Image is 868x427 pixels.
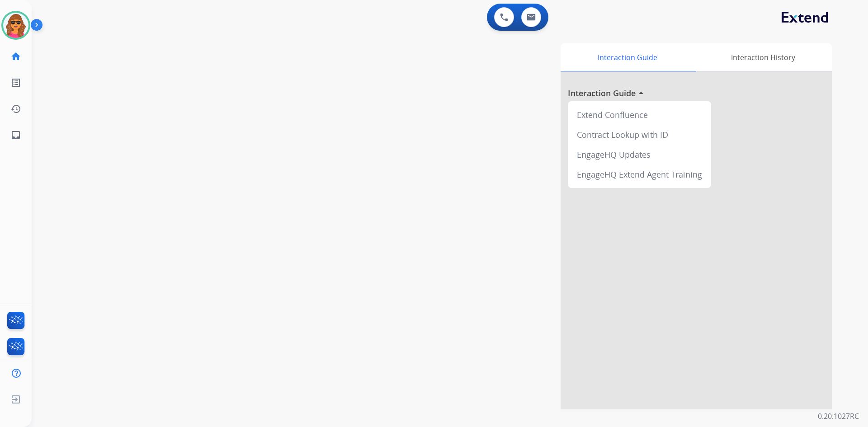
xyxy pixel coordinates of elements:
div: EngageHQ Extend Agent Training [571,164,708,184]
div: Interaction Guide [561,43,694,71]
mat-icon: home [10,51,21,62]
mat-icon: list_alt [10,77,21,88]
div: Interaction History [694,43,832,71]
div: EngageHQ Updates [571,145,708,164]
p: 0.20.1027RC [818,411,859,422]
mat-icon: inbox [10,130,21,141]
mat-icon: history [10,103,21,114]
div: Contract Lookup with ID [571,125,708,145]
img: avatar [3,13,28,38]
div: Extend Confluence [571,105,708,125]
